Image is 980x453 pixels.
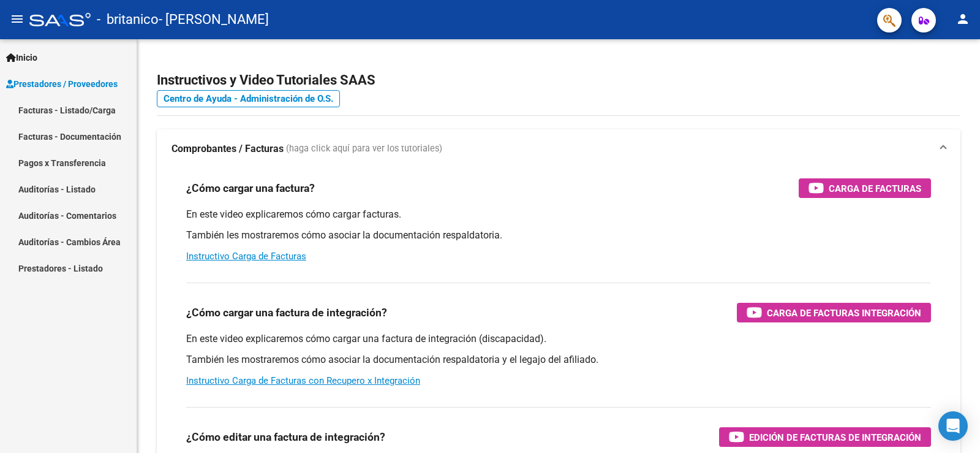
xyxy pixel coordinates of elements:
[749,430,921,445] span: Edición de Facturas de integración
[186,208,931,221] p: En este video explicaremos cómo cargar facturas.
[186,304,387,321] h3: ¿Cómo cargar una factura de integración?
[719,427,931,447] button: Edición de Facturas de integración
[956,12,970,26] mat-icon: person
[186,375,420,386] a: Instructivo Carga de Facturas con Recupero x Integración
[799,178,931,198] button: Carga de Facturas
[286,142,442,156] span: (haga click aquí para ver los tutoriales)
[186,428,385,446] h3: ¿Cómo editar una factura de integración?
[186,180,315,197] h3: ¿Cómo cargar una factura?
[6,77,118,91] span: Prestadores / Proveedores
[159,6,269,33] span: - [PERSON_NAME]
[157,69,960,92] h2: Instructivos y Video Tutoriales SAAS
[737,303,931,322] button: Carga de Facturas Integración
[186,332,931,346] p: En este video explicaremos cómo cargar una factura de integración (discapacidad).
[829,181,921,196] span: Carga de Facturas
[97,6,159,33] span: - britanico
[6,51,37,64] span: Inicio
[186,229,931,242] p: También les mostraremos cómo asociar la documentación respaldatoria.
[186,353,931,367] p: También les mostraremos cómo asociar la documentación respaldatoria y el legajo del afiliado.
[171,142,284,156] strong: Comprobantes / Facturas
[938,411,968,441] div: Open Intercom Messenger
[767,305,921,321] span: Carga de Facturas Integración
[186,251,306,262] a: Instructivo Carga de Facturas
[157,90,340,107] a: Centro de Ayuda - Administración de O.S.
[10,12,24,26] mat-icon: menu
[157,129,960,169] mat-expansion-panel-header: Comprobantes / Facturas (haga click aquí para ver los tutoriales)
